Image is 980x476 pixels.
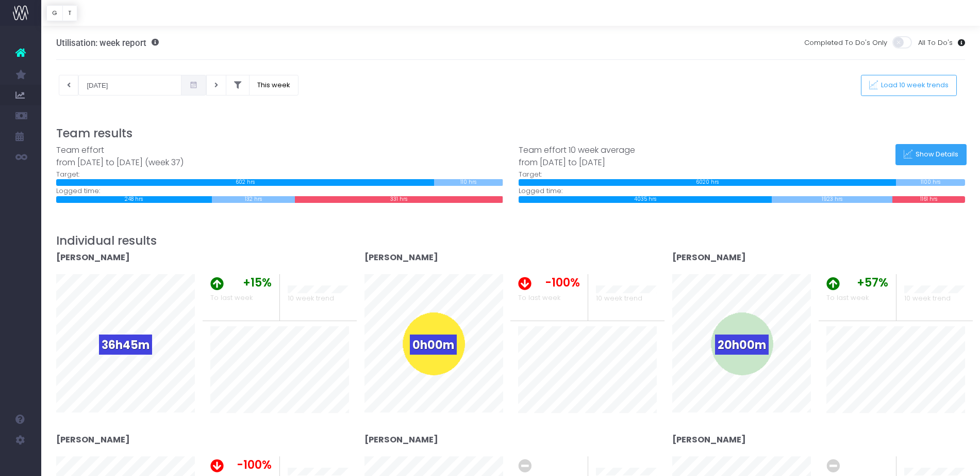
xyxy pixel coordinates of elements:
strong: [PERSON_NAME] [364,251,438,263]
span: Show Details [912,150,959,159]
span: 20h00m [715,335,769,355]
span: To last week [210,293,253,303]
div: 4035 hrs [519,196,772,203]
button: Load 10 week trends [861,75,957,96]
button: T [62,5,77,21]
span: To last week [826,293,869,303]
span: +15% [243,274,272,291]
div: 331 hrs [295,196,503,203]
span: 0% [871,456,888,473]
span: 0% [563,456,580,473]
div: Team effort 10 week average from [DATE] to [DATE] [519,144,966,169]
span: -100% [237,456,272,473]
span: 0h00m [410,335,457,355]
strong: [PERSON_NAME] [56,434,130,446]
strong: [PERSON_NAME] [56,251,130,263]
div: Team effort from [DATE] to [DATE] (week 37) [56,144,503,169]
div: Vertical button group [46,5,77,21]
span: All To Do's [918,38,953,48]
div: 1100 hrs [896,179,965,186]
span: 10 week trend [288,293,334,304]
div: Target: Logged time: [48,144,511,203]
img: images/default_profile_image.png [13,455,28,471]
span: +57% [857,274,888,291]
div: 1161 hrs [892,196,965,203]
strong: [PERSON_NAME] [672,434,746,446]
div: 602 hrs [56,179,434,186]
span: 36h45m [99,335,152,355]
button: G [46,5,63,21]
div: 248 hrs [56,196,212,203]
div: 110 hrs [434,179,503,186]
span: -100% [545,274,580,291]
button: This week [249,75,298,96]
strong: [PERSON_NAME] [672,251,746,263]
div: 6020 hrs [519,179,896,186]
span: Load 10 week trends [878,81,949,90]
span: Completed To Do's Only [804,38,887,48]
span: 10 week trend [904,293,951,304]
h3: Utilisation: week report [56,38,159,48]
div: 1923 hrs [772,196,892,203]
h3: Individual results [56,234,966,248]
strong: [PERSON_NAME] [364,434,438,446]
span: To last week [518,293,560,303]
h3: Team results [56,126,966,140]
div: 132 hrs [212,196,295,203]
span: 10 week trend [596,293,642,304]
div: Target: Logged time: [511,144,973,203]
